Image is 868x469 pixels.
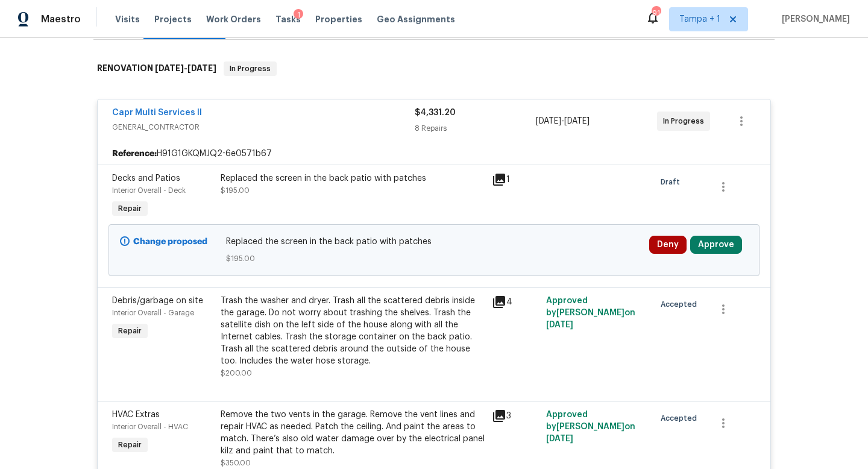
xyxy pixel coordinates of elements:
[546,411,635,443] span: Approved by [PERSON_NAME] on
[661,176,685,188] span: Draft
[492,295,539,309] div: 4
[546,297,635,329] span: Approved by [PERSON_NAME] on
[275,15,301,24] span: Tasks
[663,115,709,127] span: In Progress
[221,409,485,457] div: Remove the two vents in the garage. Remove the vent lines and repair HVAC as needed. Patch the ce...
[112,297,203,305] span: Debris/garbage on site
[415,109,456,117] span: $4,331.20
[377,13,455,25] span: Geo Assignments
[315,13,362,25] span: Properties
[112,174,180,183] span: Decks and Patios
[679,13,720,25] span: Tampa + 1
[225,63,275,75] span: In Progress
[112,121,415,133] span: GENERAL_CONTRACTOR
[112,309,194,316] span: Interior Overall - Garage
[546,435,573,443] span: [DATE]
[41,13,81,25] span: Maestro
[155,64,216,72] span: -
[221,172,485,184] div: Replaced the screen in the back patio with patches
[226,253,643,265] span: $195.00
[415,122,536,134] div: 8 Repairs
[690,236,742,254] button: Approve
[536,117,561,125] span: [DATE]
[221,459,251,467] span: $350.00
[113,203,146,215] span: Repair
[226,236,643,248] span: Replaced the screen in the back patio with patches
[97,61,216,76] h6: RENOVATION
[112,411,160,419] span: HVAC Extras
[546,321,573,329] span: [DATE]
[98,143,770,165] div: H91G1GKQMJQ2-6e0571b67
[221,295,485,367] div: Trash the washer and dryer. Trash all the scattered debris inside the garage. Do not worry about ...
[492,409,539,423] div: 3
[777,13,850,25] span: [PERSON_NAME]
[221,370,252,377] span: $200.00
[154,13,192,25] span: Projects
[661,412,702,424] span: Accepted
[294,9,303,21] div: 1
[112,187,186,194] span: Interior Overall - Deck
[112,423,188,430] span: Interior Overall - HVAC
[206,13,261,25] span: Work Orders
[115,13,140,25] span: Visits
[112,148,157,160] b: Reference:
[564,117,590,125] span: [DATE]
[93,49,775,88] div: RENOVATION [DATE]-[DATE]In Progress
[155,64,184,72] span: [DATE]
[112,109,202,117] a: Capr Multi Services ll
[661,298,702,310] span: Accepted
[492,172,539,187] div: 1
[187,64,216,72] span: [DATE]
[133,238,207,246] b: Change proposed
[113,439,146,451] span: Repair
[221,187,250,194] span: $195.00
[649,236,687,254] button: Deny
[113,325,146,337] span: Repair
[536,115,590,127] span: -
[652,7,660,19] div: 91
